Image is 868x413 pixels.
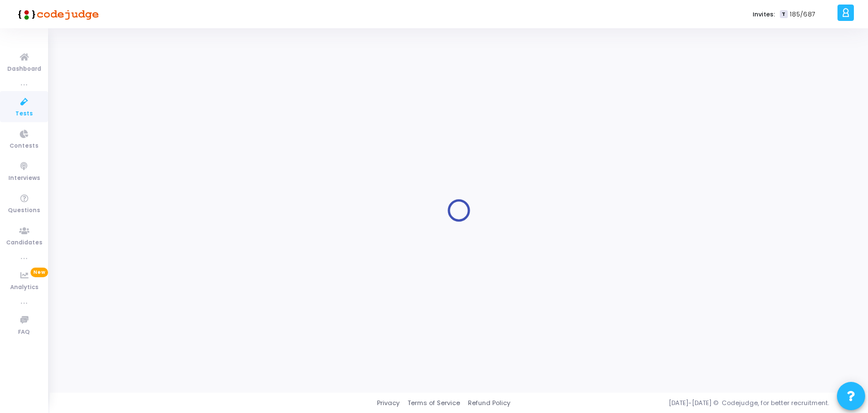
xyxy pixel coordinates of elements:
span: Analytics [10,283,38,292]
span: Questions [8,206,40,216]
label: Invites: [753,10,775,19]
span: 185/687 [790,10,815,19]
span: Dashboard [7,64,41,74]
span: Interviews [8,174,40,183]
span: FAQ [18,328,30,337]
a: Refund Policy [468,398,510,408]
span: T [780,10,787,19]
a: Privacy [377,398,400,408]
span: Tests [15,109,33,119]
a: Terms of Service [407,398,460,408]
div: [DATE]-[DATE] © Codejudge, for better recruitment. [510,398,854,408]
span: Candidates [6,238,42,248]
img: logo [14,3,99,25]
span: New [31,268,48,277]
span: Contests [10,141,38,151]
